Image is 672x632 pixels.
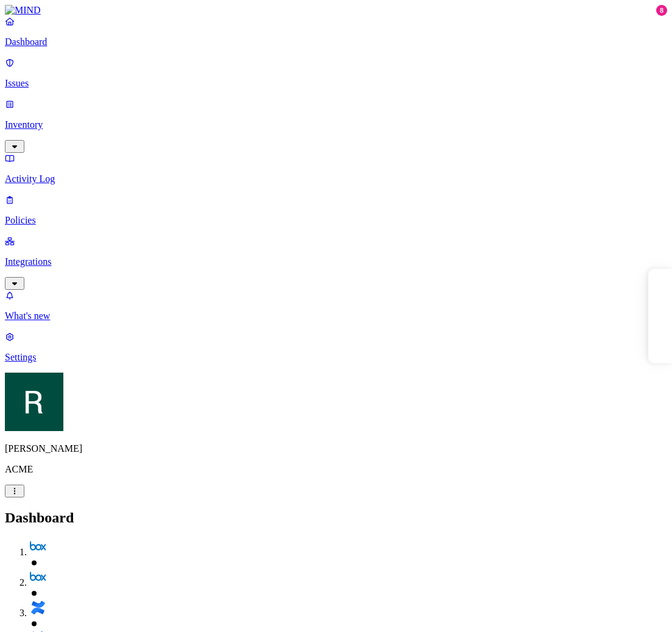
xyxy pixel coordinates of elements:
a: Dashboard [5,16,667,47]
p: Issues [5,78,667,89]
p: ACME [5,464,667,475]
a: Issues [5,57,667,89]
a: What's new [5,290,667,321]
p: Dashboard [5,37,667,47]
img: Ron Rabinovich [5,373,63,431]
p: Settings [5,352,667,363]
img: svg%3e [29,599,46,616]
p: Integrations [5,256,667,267]
p: [PERSON_NAME] [5,443,667,454]
img: MIND [5,5,41,16]
a: MIND [5,5,667,16]
a: Activity Log [5,153,667,184]
a: Inventory [5,99,667,151]
p: Inventory [5,119,667,130]
a: Policies [5,194,667,226]
p: Policies [5,215,667,226]
a: Settings [5,331,667,363]
p: What's new [5,311,667,321]
img: svg%3e [29,569,46,586]
img: svg%3e [29,538,46,555]
div: 8 [656,5,667,16]
h2: Dashboard [5,510,667,526]
p: Activity Log [5,174,667,184]
a: Integrations [5,236,667,288]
